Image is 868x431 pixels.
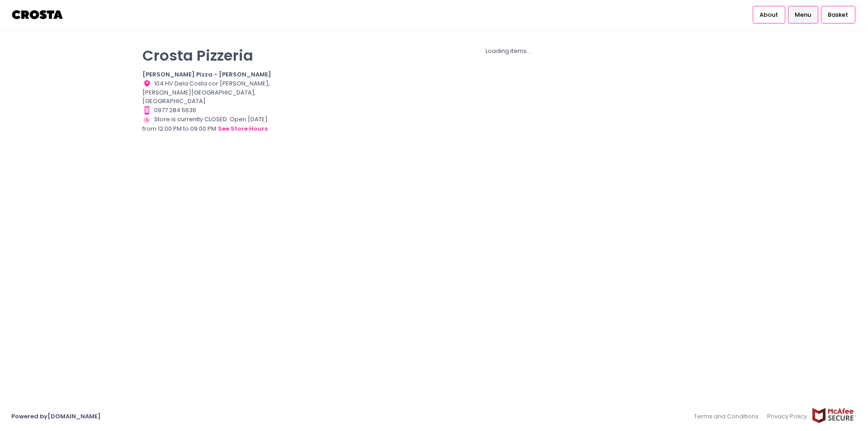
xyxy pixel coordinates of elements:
span: Basket [828,10,848,19]
div: Store is currently CLOSED. Open [DATE] from 12:00 PM to 09:00 PM [142,115,280,134]
p: Crosta Pizzeria [142,47,280,64]
div: 104 HV Dela Costa cor [PERSON_NAME], [PERSON_NAME][GEOGRAPHIC_DATA], [GEOGRAPHIC_DATA] [142,79,280,106]
span: About [759,10,778,19]
div: Loading items... [291,47,726,56]
b: [PERSON_NAME] Pizza - [PERSON_NAME] [142,70,271,79]
button: see store hours [217,124,268,134]
img: mcafee-secure [811,407,857,423]
a: Privacy Policy [763,407,812,425]
a: Menu [788,6,818,23]
img: logo [11,7,64,23]
span: Menu [795,10,811,19]
a: Powered by[DOMAIN_NAME] [11,412,101,421]
a: Terms and Conditions [694,407,763,425]
a: About [753,6,785,23]
div: 0977 284 5636 [142,106,280,115]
